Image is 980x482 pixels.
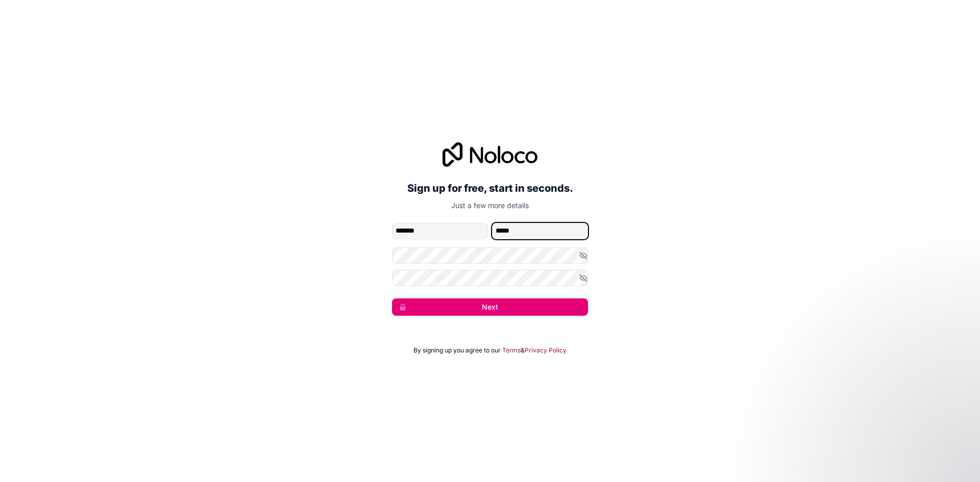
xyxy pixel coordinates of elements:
input: Password [392,247,588,264]
h2: Sign up for free, start in seconds. [392,179,588,197]
input: given-name [392,223,488,239]
input: family-name [492,223,588,239]
p: Just a few more details [392,200,588,211]
a: Privacy Policy [525,346,567,354]
button: Next [392,298,588,316]
input: Confirm password [392,270,588,286]
a: Terms [502,346,521,354]
iframe: Intercom notifications message [776,405,980,477]
span: & [521,346,525,354]
span: By signing up you agree to our [413,346,501,354]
